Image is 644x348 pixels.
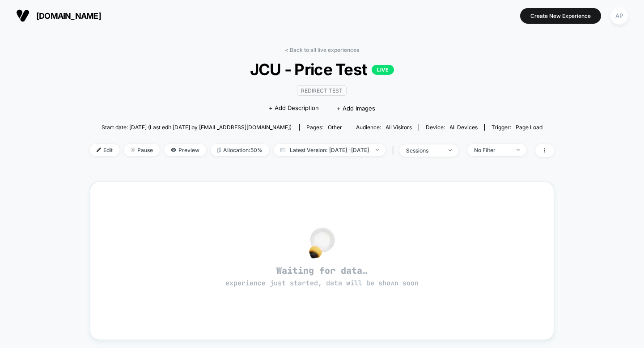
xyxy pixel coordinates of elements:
[376,149,379,151] img: end
[269,104,319,113] span: + Add Description
[419,124,484,131] span: Device:
[36,11,101,21] span: [DOMAIN_NAME]
[13,8,104,23] button: [DOMAIN_NAME]
[608,7,631,25] button: AP
[474,147,510,153] div: No Filter
[491,124,542,131] div: Trigger:
[356,124,412,131] div: Audience:
[106,265,538,288] span: Waiting for data…
[217,148,221,153] img: rebalance
[372,65,394,75] p: LIVE
[306,124,342,131] div: Pages:
[520,8,601,24] button: Create New Experience
[102,124,292,131] span: Start date: [DATE] (Last edit [DATE] by [EMAIL_ADDRESS][DOMAIN_NAME])
[211,144,269,156] span: Allocation: 50%
[297,85,347,96] span: Redirect Test
[97,148,101,152] img: edit
[449,124,478,131] span: all devices
[390,144,399,157] span: |
[309,227,335,259] img: no_data
[113,60,531,79] span: JCU - Price Test
[386,124,412,131] span: All Visitors
[280,148,285,152] img: calendar
[337,105,375,112] span: + Add Images
[517,149,520,151] img: end
[285,47,359,53] a: < Back to all live experiences
[90,144,119,156] span: Edit
[225,279,419,288] span: experience just started, data will be shown soon
[124,144,160,156] span: Pause
[516,124,542,131] span: Page Load
[449,149,452,151] img: end
[131,148,135,152] img: end
[274,144,386,156] span: Latest Version: [DATE] - [DATE]
[16,9,30,22] img: Visually logo
[164,144,206,156] span: Preview
[610,7,628,25] div: AP
[328,124,342,131] span: other
[406,147,442,154] div: sessions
